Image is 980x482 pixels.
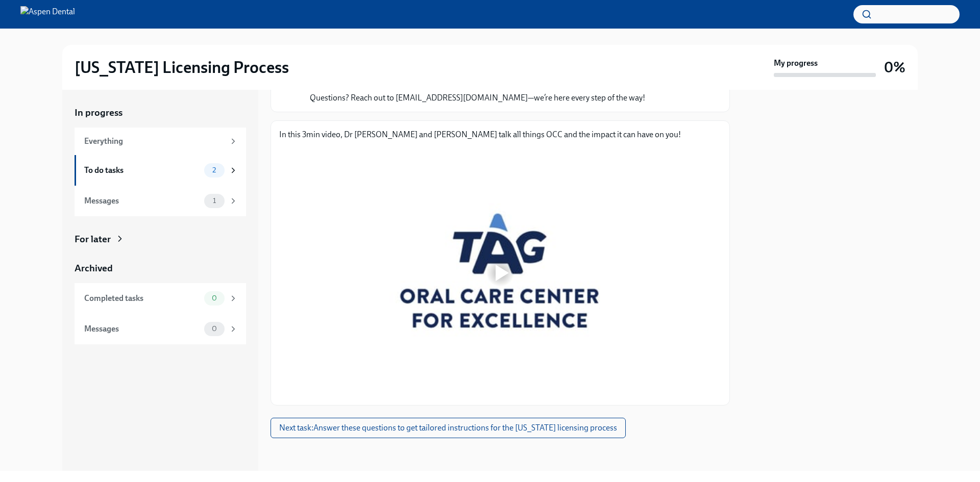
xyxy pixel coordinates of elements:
img: Aspen Dental [20,6,75,22]
div: To do tasks [84,165,200,176]
div: For later [75,233,111,246]
button: Next task:Answer these questions to get tailored instructions for the [US_STATE] licensing process [271,418,626,438]
span: 0 [206,294,223,302]
a: Everything [75,128,246,155]
a: Messages0 [75,314,246,344]
a: Messages1 [75,186,246,216]
span: Next task : Answer these questions to get tailored instructions for the [US_STATE] licensing process [279,423,617,433]
a: For later [75,233,246,246]
div: Completed tasks [84,293,200,304]
div: Messages [84,195,200,207]
a: Archived [75,262,246,275]
h2: [US_STATE] Licensing Process [75,57,289,78]
a: To do tasks2 [75,155,246,186]
strong: My progress [774,58,818,69]
a: In progress [75,106,246,119]
p: Questions? Reach out to [EMAIL_ADDRESS][DOMAIN_NAME]—we’re here every step of the way! [310,92,705,104]
span: 2 [206,166,222,174]
span: 0 [206,325,223,333]
div: Everything [84,136,225,147]
p: In this 3min video, Dr [PERSON_NAME] and [PERSON_NAME] talk all things OCC and the impact it can ... [279,129,721,140]
span: 1 [207,197,222,205]
a: Completed tasks0 [75,283,246,314]
h3: 0% [884,58,905,77]
div: Messages [84,323,200,335]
